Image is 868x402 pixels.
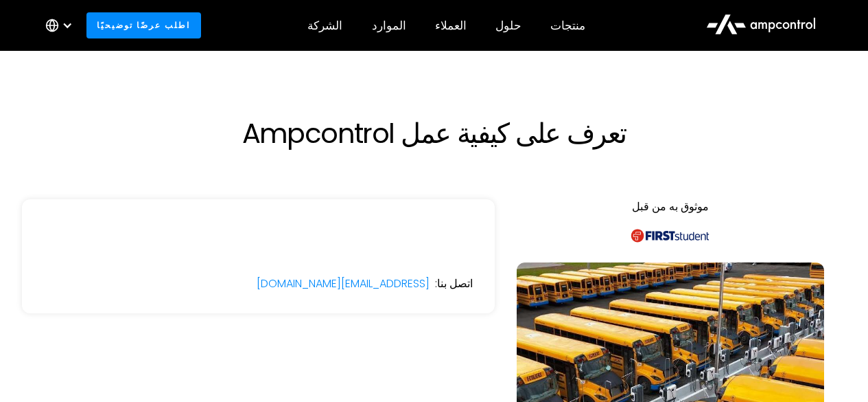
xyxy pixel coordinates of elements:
[307,18,342,33] div: الشركة
[132,117,736,150] h1: تعرف على كيفية عمل Ampcontrol
[372,18,406,33] div: الموارد
[550,18,585,33] div: منتجات
[86,12,201,38] a: اطلب عرضًا توضيحيًا
[435,18,467,33] div: العملاء
[257,276,430,291] a: [EMAIL_ADDRESS][DOMAIN_NAME]
[495,18,521,33] div: حلول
